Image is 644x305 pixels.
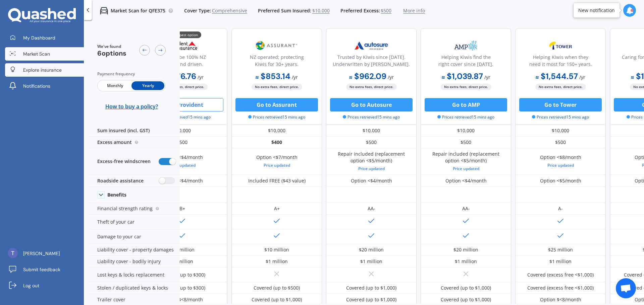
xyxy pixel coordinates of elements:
[484,74,490,80] span: / yr
[89,256,180,268] div: Liability cover - bodily injury
[89,282,180,294] div: Stolen / duplicated keys & locks
[346,84,397,90] span: No extra fees, direct price.
[340,7,380,14] span: Preferred Excess:
[540,162,581,169] div: Price updated
[579,74,585,80] span: / yr
[23,250,60,257] span: [PERSON_NAME]
[111,7,165,14] p: Market Scan for QFE375
[23,282,39,289] span: Log out
[616,278,636,298] div: Open chat
[266,258,288,265] div: $1 million
[161,71,196,81] b: $576.76
[89,229,180,244] div: Damage to your car
[549,258,572,265] div: $1 million
[143,54,222,70] div: Proud to be 100% NZ owned and driven.
[548,246,573,253] div: $25 million
[162,154,203,169] div: Option <$4/month
[179,205,185,212] div: B+
[453,246,478,253] div: $20 million
[349,71,386,81] b: $962.09
[170,246,195,253] div: $10 million
[162,296,203,303] div: Option $<8/month
[441,285,491,291] div: Covered (up to $1,000)
[455,258,477,265] div: $1 million
[231,137,322,148] div: $400
[515,137,606,148] div: $500
[444,37,488,54] img: AMP.webp
[162,177,203,184] div: Option <$4/month
[540,296,581,303] div: Option $<8/month
[368,205,375,212] div: AA-
[326,125,417,137] div: $10,000
[99,81,131,90] span: Monthly
[256,162,298,169] div: Price updated
[527,285,594,291] div: Covered (excess free <$1,000)
[160,37,204,54] img: Provident.png
[198,74,204,80] span: / yr
[159,272,205,278] div: Covered (up to $300)
[421,125,511,137] div: $10,000
[331,165,412,172] div: Price updated
[578,7,615,14] div: New notification
[137,125,227,137] div: $10,000
[157,84,208,90] span: No extra fees, direct price.
[437,114,494,120] span: Prices retrieved 15 mins ago
[23,51,50,57] span: Market Scan
[89,137,180,148] div: Excess amount
[8,248,18,258] img: ACg8ocL1q71QRgJs7LygUudHpuzFfhR3q02aKv3qjGq29UuB5nL36w=s96-c
[235,98,318,111] button: Go to Assurant
[23,83,50,89] span: Notifications
[258,7,311,14] span: Preferred Sum Insured:
[89,148,180,175] div: Excess-free windscreen
[426,165,506,172] div: Price updated
[331,151,412,172] div: Repair included (replacement option <$5/month)
[97,44,126,50] span: We've found
[360,258,382,265] div: $1 million
[515,125,606,137] div: $10,000
[359,246,384,253] div: $20 million
[154,114,211,120] span: Prices retrieved 15 mins ago
[426,54,505,70] div: Helping Kiwis find the right cover since [DATE].
[351,177,392,184] div: Option <$4/month
[5,79,84,93] a: Notifications
[5,31,84,45] a: My Dashboard
[426,151,506,172] div: Repair included (replacement option <$5/month)
[159,285,205,291] div: Covered (up to $300)
[100,7,108,15] img: car.f15378c7a67c060ca3f3.svg
[421,137,511,148] div: $500
[264,246,289,253] div: $10 million
[107,192,126,198] div: Benefits
[527,272,594,278] div: Covered (excess free <$1,000)
[381,7,391,14] span: $500
[540,154,581,169] div: Option <$8/month
[248,114,305,120] span: Prices retrieved 15 mins ago
[388,74,394,80] span: / yr
[5,279,84,292] a: Log out
[540,177,581,184] div: Option <$5/month
[346,285,396,291] div: Covered (up to $1,000)
[256,71,290,81] b: $853.14
[5,263,84,276] a: Submit feedback
[332,54,411,70] div: Trusted by Kiwis since [DATE]. Underwritten by [PERSON_NAME].
[292,74,298,80] span: / yr
[137,137,227,148] div: $500
[445,177,487,184] div: Option <$4/month
[5,247,84,260] a: [PERSON_NAME]
[89,125,180,137] div: Sum insured (incl. GST)
[184,7,211,14] span: Cover Type:
[521,54,600,70] div: Helping Kiwis when they need it most for 150+ years.
[346,296,396,303] div: Covered (up to $1,000)
[312,7,330,14] span: $10,000
[441,84,491,90] span: No extra fees, direct price.
[256,154,298,169] div: Option <$7/month
[519,98,602,111] button: Go to Tower
[5,47,84,61] a: Market Scan
[89,203,180,215] div: Financial strength rating
[105,103,158,110] span: How to buy a policy?
[532,114,589,120] span: Prices retrieved 15 mins ago
[558,205,563,212] div: A-
[349,37,393,54] img: Autosure.webp
[23,34,55,41] span: My Dashboard
[141,98,223,111] button: Go to Provident
[89,215,180,229] div: Theft of your car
